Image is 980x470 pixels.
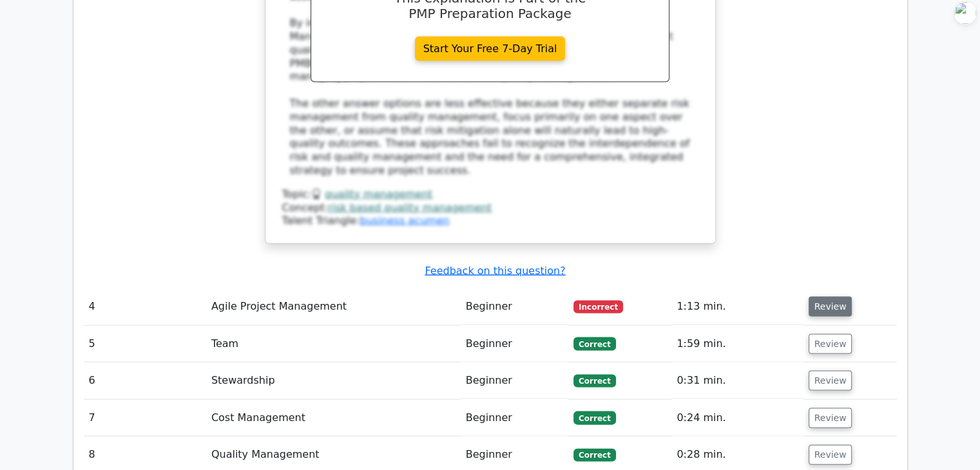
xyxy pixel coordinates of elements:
[360,214,449,227] a: business acumen
[461,288,568,325] td: Beginner
[461,326,568,362] td: Beginner
[809,371,852,391] button: Review
[461,362,568,399] td: Beginner
[809,408,852,428] button: Review
[206,326,461,362] td: Team
[84,326,206,362] td: 5
[84,400,206,437] td: 7
[282,188,698,202] div: Topic:
[84,288,206,325] td: 4
[415,37,566,61] a: Start Your Free 7-Day Trial
[671,400,803,437] td: 0:24 min.
[671,362,803,399] td: 0:31 min.
[206,362,461,399] td: Stewardship
[809,445,852,465] button: Review
[282,188,698,228] div: Talent Triangle:
[84,362,206,399] td: 6
[325,188,432,200] a: quality management
[573,375,615,388] span: Correct
[573,337,615,350] span: Correct
[809,334,852,354] button: Review
[206,400,461,437] td: Cost Management
[282,202,698,215] div: Concept:
[671,288,803,325] td: 1:13 min.
[206,288,461,325] td: Agile Project Management
[573,301,623,314] span: Incorrect
[809,297,852,317] button: Review
[573,411,615,424] span: Correct
[461,400,568,437] td: Beginner
[425,265,565,277] a: Feedback on this question?
[328,202,492,214] a: risk based quality management
[573,449,615,462] span: Correct
[671,326,803,362] td: 1:59 min.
